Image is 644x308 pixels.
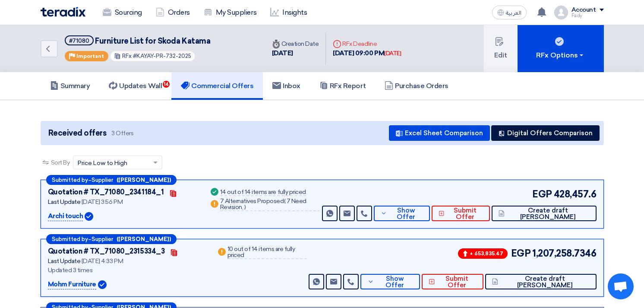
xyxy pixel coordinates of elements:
[41,72,100,100] a: Summary
[491,125,600,141] button: Digital Offers Comparison
[220,189,306,196] div: 14 out of 14 items are fully priced
[554,6,568,19] img: profile_test.png
[98,280,107,289] img: Verified Account
[374,206,430,221] button: Show Offer
[171,72,263,100] a: Commercial Offers
[48,279,96,290] p: Mohm Furniture
[263,3,314,22] a: Insights
[484,25,518,72] button: Edit
[571,6,596,14] div: Account
[384,49,401,58] div: [DATE]
[48,198,81,206] span: Last Update
[48,266,206,275] div: Updated 3 times
[133,53,191,59] span: #KAYAY-PR-732-2025
[69,38,89,44] div: #71080
[109,82,162,90] h5: Updates Wall
[244,203,246,211] span: )
[310,72,375,100] a: RFx Report
[99,72,171,100] a: Updates Wall14
[272,82,300,90] h5: Inbox
[181,82,253,90] h5: Commercial Offers
[492,206,596,221] button: Create draft [PERSON_NAME]
[82,198,123,206] span: [DATE] 3:56 PM
[78,159,127,168] span: Price Low to High
[536,50,585,60] div: RFx Options
[458,248,508,259] span: + 653,835.47
[608,273,634,299] div: Open chat
[571,13,604,18] div: Fady
[319,82,366,90] h5: RFx Report
[65,35,211,46] h5: Furniture List for Skoda Katama
[389,125,490,141] button: Excel Sheet Comparison
[437,276,477,289] span: Submit Offer
[48,211,83,222] p: Archi touch
[76,53,104,59] span: Important
[506,10,521,16] span: العربية
[52,236,88,242] span: Submitted by
[389,207,423,220] span: Show Offer
[41,7,85,17] img: Teradix logo
[333,48,401,58] div: [DATE] 09:00 PM
[532,187,552,201] span: EGP
[111,129,133,137] span: 3 Offers
[376,276,413,289] span: Show Offer
[117,177,171,183] b: ([PERSON_NAME])
[220,198,320,211] div: 7 Alternatives Proposed
[272,39,319,48] div: Creation Date
[117,236,171,242] b: ([PERSON_NAME])
[511,246,531,260] span: EGP
[52,177,88,183] span: Submitted by
[500,276,589,289] span: Create draft [PERSON_NAME]
[554,187,597,201] span: 428,457.6
[48,127,107,139] span: Received offers
[507,207,590,220] span: Create draft [PERSON_NAME]
[48,187,164,197] div: Quotation # TX_71080_2341184_1
[48,246,165,257] div: Quotation # TX_71080_2315334_3
[485,274,597,289] button: Create draft [PERSON_NAME]
[360,274,420,289] button: Show Offer
[284,197,286,205] span: (
[422,274,483,289] button: Submit Offer
[51,158,70,167] span: Sort By
[263,72,310,100] a: Inbox
[163,81,170,88] span: 14
[385,82,448,90] h5: Purchase Orders
[432,206,490,221] button: Submit Offer
[492,6,527,19] button: العربية
[82,257,123,265] span: [DATE] 4:33 PM
[532,246,596,260] span: 1,207,258.7346
[96,3,149,22] a: Sourcing
[272,48,319,58] div: [DATE]
[227,246,307,259] div: 10 out of 14 items are fully priced
[48,257,81,265] span: Last Update
[518,25,604,72] button: RFx Options
[92,177,113,183] span: Supplier
[447,207,483,220] span: Submit Offer
[197,3,263,22] a: My Suppliers
[149,3,197,22] a: Orders
[46,175,177,185] div: –
[92,236,113,242] span: Supplier
[95,36,210,46] span: Furniture List for Skoda Katama
[50,82,90,90] h5: Summary
[122,53,132,59] span: RFx
[333,39,401,48] div: RFx Deadline
[46,234,177,244] div: –
[375,72,458,100] a: Purchase Orders
[220,197,306,211] span: 7 Need Revision,
[85,212,93,221] img: Verified Account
